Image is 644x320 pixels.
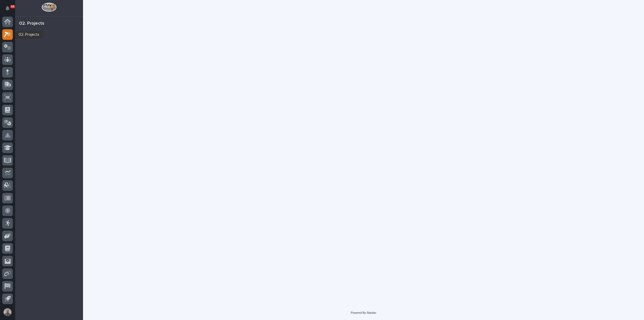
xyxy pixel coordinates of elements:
[351,311,376,314] a: Powered By Stacker
[42,3,56,12] img: Workspace Logo
[2,307,13,317] button: users-avatar
[19,21,44,26] div: 02. Projects
[6,6,13,14] div: Notifications69
[11,5,14,8] p: 69
[2,3,13,14] button: Notifications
